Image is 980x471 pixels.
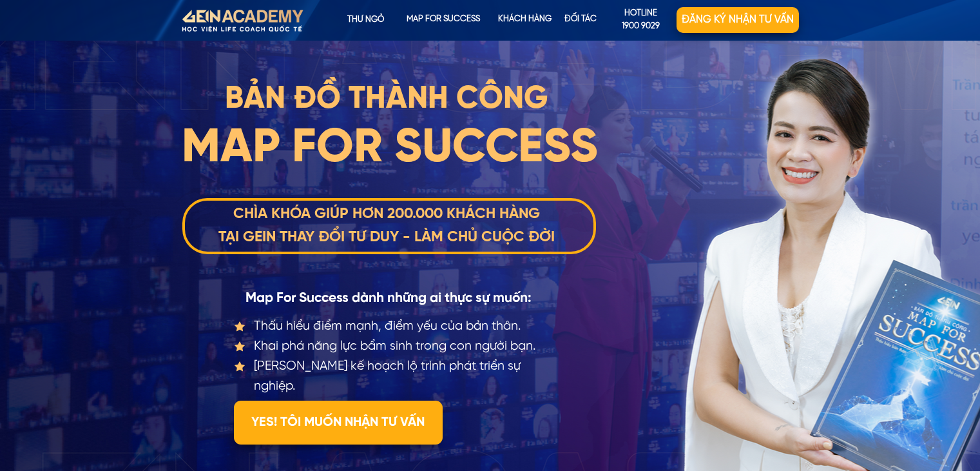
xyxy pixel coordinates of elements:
[405,7,481,33] p: map for success
[494,7,557,33] p: KHÁCH HÀNG
[182,124,598,173] span: MAP FOR SUCCESS
[220,288,556,310] h3: Map For Success dành những ai thực sự muốn:
[225,83,548,115] span: BẢN ĐỒ THÀNH CÔNG
[234,401,443,445] p: YES! TÔI MUỐN NHẬN TƯ VẤN
[234,336,552,356] li: Khai phá năng lực bẩm sinh trong con người bạn.
[326,7,405,33] p: Thư ngỏ
[605,7,677,33] a: hotline1900 9029
[605,7,677,34] p: hotline 1900 9029
[677,7,799,33] p: Đăng ký nhận tư vấn
[234,316,552,336] li: Thấu hiểu điểm mạnh, điểm yếu của bản thân.
[177,203,596,250] h3: CHÌA KHÓA GIÚP HƠN 200.000 KHÁCH HÀNG TẠI GEIN THAY ĐỔI TƯ DUY - LÀM CHỦ CUỘC ĐỜI
[234,356,552,397] li: [PERSON_NAME] kế hoạch lộ trình phát triển sự nghiệp.
[552,7,610,33] p: Đối tác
